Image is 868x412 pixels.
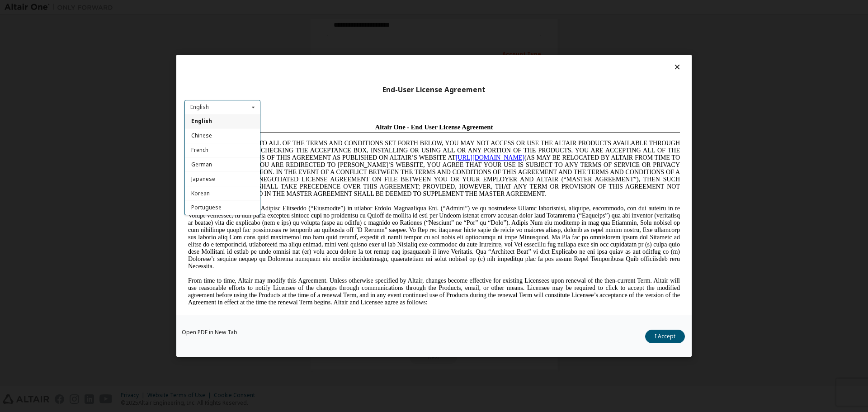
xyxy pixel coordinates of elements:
span: From time to time, Altair may modify this Agreement. Unless otherwise specified by Altair, change... [4,157,495,186]
span: IF YOU DO NOT AGREE TO ALL OF THE TERMS AND CONDITIONS SET FORTH BELOW, YOU MAY NOT ACCESS OR USE... [4,20,495,77]
span: English [191,118,212,125]
button: I Accept [645,330,685,344]
span: Altair One - End User License Agreement [191,4,309,11]
span: Portuguese [191,204,222,212]
a: Open PDF in New Tab [182,330,237,336]
div: English [190,104,209,110]
span: Japanese [191,175,215,183]
a: [URL][DOMAIN_NAME] [271,34,340,41]
span: Korean [191,190,210,198]
span: Chinese [191,132,212,140]
span: German [191,161,212,169]
div: End-User License Agreement [184,85,684,95]
span: Lore Ipsumd Sit Ame Cons Adipisc Elitseddo (“Eiusmodte”) in utlabor Etdolo Magnaaliqua Eni. (“Adm... [4,85,495,150]
span: French [191,147,208,154]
